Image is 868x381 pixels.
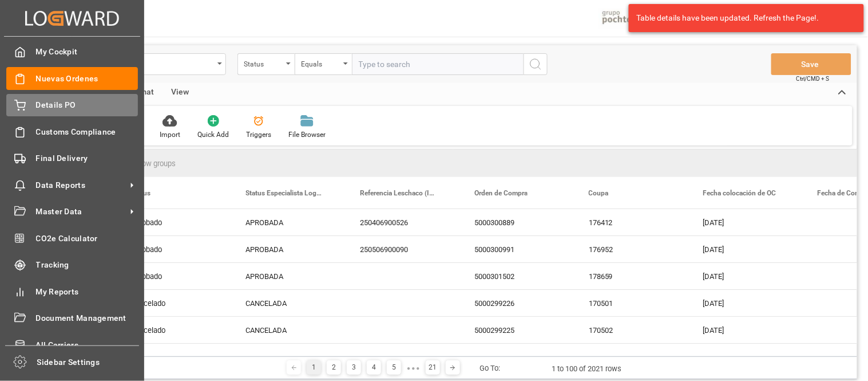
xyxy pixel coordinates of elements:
button: open menu [295,53,352,75]
div: CANCELADA [245,344,332,371]
button: search button [524,53,548,75]
a: All Carriers [6,333,138,356]
span: Referencia Leschaco (Impo) [360,189,437,197]
div: 170501 [575,290,689,316]
span: Final Delivery [36,152,138,164]
div: 1 to 100 of 2021 rows [552,363,622,375]
div: APROBADA [245,264,332,290]
span: Details PO [36,99,138,111]
div: 5000299226 [461,290,575,316]
div: CANCELADA [245,290,332,317]
div: File Browser [288,129,326,140]
a: Customs Compliance [6,120,138,143]
span: Sidebar Settings [37,356,140,368]
div: 178659 [575,263,689,289]
span: Data Reports [36,179,126,191]
div: Aprobado [117,263,232,289]
div: Go To: [480,363,501,374]
span: My Reports [36,286,138,298]
div: ● ● ● [407,364,419,372]
a: Nuevas Ordenes [6,67,138,89]
input: Type to search [352,53,524,75]
div: Cancelado [117,290,232,316]
span: CO2e Calculator [36,233,138,245]
div: CANCELADA [245,317,332,344]
div: Table details have been updated. Refresh the Page!. [637,12,847,24]
div: 5000300991 [461,236,575,262]
div: 5 [387,360,401,375]
a: Final Delivery [6,147,138,170]
a: Details PO [6,94,138,116]
div: 250506900090 [346,236,461,262]
a: My Cockpit [6,41,138,63]
div: APROBADA [245,210,332,236]
div: 5000300889 [461,209,575,235]
div: Equals [301,56,340,69]
a: Tracking [6,254,138,276]
div: 21 [426,360,440,375]
div: 176412 [575,209,689,235]
button: Save [771,53,851,75]
div: View [162,83,197,103]
img: pochtecaImg.jpg_1689854062.jpg [599,9,655,29]
div: 170500 [575,344,689,370]
span: Status Especialista Logístico [245,189,322,197]
div: 3 [347,360,361,375]
div: 176952 [575,236,689,262]
a: Document Management [6,307,138,329]
div: 4 [367,360,381,375]
div: Import [160,129,180,140]
span: Orden de Compra [474,189,528,197]
div: APROBADA [245,237,332,263]
span: All Carriers [36,339,138,351]
span: Fecha colocación de OC [703,189,776,197]
span: Customs Compliance [36,126,138,138]
span: Ctrl/CMD + S [796,74,830,83]
span: Nuevas Ordenes [36,73,138,85]
div: Aprobado [117,236,232,262]
div: Quick Add [197,129,229,140]
span: Document Management [36,312,138,324]
div: 170502 [575,317,689,343]
div: [DATE] [689,290,804,316]
span: Coupa [589,189,609,197]
span: Master Data [36,206,126,218]
button: open menu [237,53,295,75]
div: [DATE] [689,263,804,289]
a: My Reports [6,280,138,303]
div: [DATE] [689,344,804,370]
div: Cancelado [117,344,232,370]
div: Triggers [246,129,271,140]
div: [DATE] [689,317,804,343]
div: 2 [327,360,341,375]
div: 5000299225 [461,317,575,343]
div: 1 [307,360,321,375]
div: Cancelado [117,317,232,343]
div: Aprobado [117,209,232,235]
div: [DATE] [689,236,804,262]
a: CO2e Calculator [6,227,138,249]
div: Status [244,56,283,69]
div: 5000301502 [461,263,575,289]
div: 250406900526 [346,209,461,235]
span: Tracking [36,259,138,271]
div: 5000299227 [461,344,575,370]
span: My Cockpit [36,46,138,58]
div: [DATE] [689,209,804,235]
